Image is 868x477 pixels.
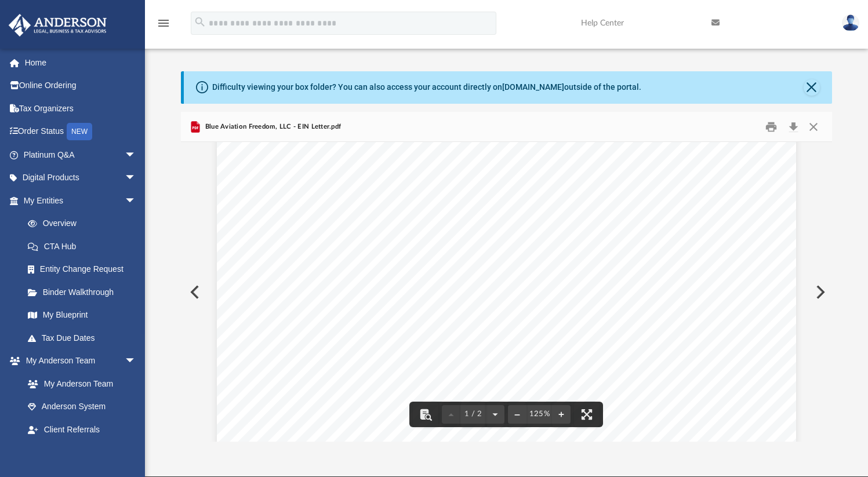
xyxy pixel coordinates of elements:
button: Enter fullscreen [574,402,600,427]
a: Binder Walkthrough [16,281,154,304]
button: Toggle findbar [413,402,438,427]
a: Home [8,51,154,74]
button: Next page [486,402,504,427]
i: search [194,16,206,28]
a: Online Ordering [8,74,154,97]
div: File preview [181,142,831,441]
a: Digital Productsarrow_drop_down [8,166,154,190]
span: 1 / 2 [460,410,486,418]
a: My Anderson Team [16,372,142,395]
button: Download [783,118,804,136]
a: CTA Hub [16,235,154,258]
img: User Pic [842,14,859,31]
a: menu [157,22,170,30]
div: Document Viewer [181,142,831,441]
a: Tax Organizers [8,97,154,120]
span: arrow_drop_down [125,143,148,167]
button: 1 / 2 [460,402,486,427]
a: My Entitiesarrow_drop_down [8,189,154,212]
span: arrow_drop_down [125,166,148,190]
img: Anderson Advisors Platinum Portal [5,14,110,37]
button: Close [803,118,824,136]
button: Close [804,79,820,96]
span: arrow_drop_down [125,189,148,213]
button: Print [760,118,783,136]
div: Preview [181,112,831,442]
span: arrow_drop_down [125,349,148,373]
a: Entity Change Request [16,258,154,281]
div: Current zoom level [526,410,552,418]
button: Zoom in [552,402,571,427]
a: Overview [16,212,154,235]
div: Difficulty viewing your box folder? You can also access your account directly on outside of the p... [212,81,641,93]
button: Zoom out [508,402,526,427]
div: NEW [67,123,92,140]
a: My Blueprint [16,304,148,327]
button: Next File [807,276,832,308]
a: [DOMAIN_NAME] [502,82,564,92]
a: Client Referrals [16,418,148,441]
a: My Anderson Teamarrow_drop_down [8,349,148,373]
a: Anderson System [16,395,148,418]
i: menu [157,16,170,30]
a: Order StatusNEW [8,120,154,144]
a: Tax Due Dates [16,326,154,349]
a: Platinum Q&Aarrow_drop_down [8,143,154,166]
button: Previous File [181,276,206,308]
span: Blue Aviation Freedom, LLC - EIN Letter.pdf [202,122,341,132]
